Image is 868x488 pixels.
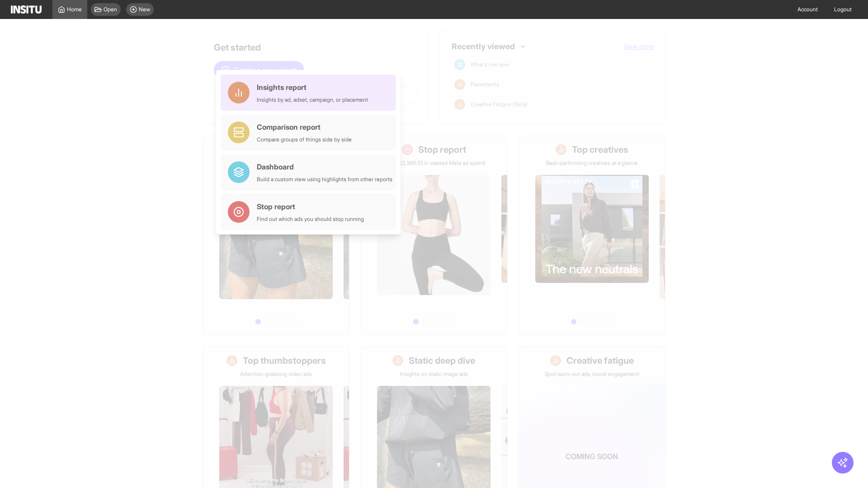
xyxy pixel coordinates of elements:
span: Open [104,6,117,13]
div: Insights report [257,82,368,93]
div: Comparison report [257,122,352,132]
div: Stop report [257,201,364,212]
div: Compare groups of things side by side [257,136,352,143]
div: Build a custom view using highlights from other reports [257,176,392,183]
span: New [139,6,150,13]
div: Find out which ads you should stop running [257,216,364,223]
div: Dashboard [257,161,392,172]
span: Home [67,6,82,13]
img: Logo [11,5,42,14]
div: Insights by ad, adset, campaign, or placement [257,96,368,103]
